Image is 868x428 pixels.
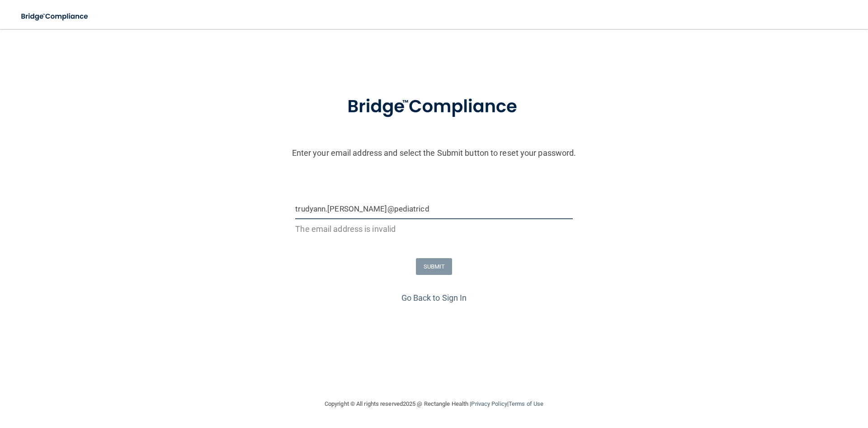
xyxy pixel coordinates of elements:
input: Email [295,199,572,219]
a: Terms of Use [509,400,543,407]
div: Copyright © All rights reserved 2025 @ Rectangle Health | | [269,390,599,418]
button: SUBMIT [416,258,453,275]
img: bridge_compliance_login_screen.278c3ca4.svg [14,7,97,26]
a: Go Back to Sign In [401,293,467,303]
a: Privacy Policy [471,400,507,407]
img: bridge_compliance_login_screen.278c3ca4.svg [329,83,539,130]
p: The email address is invalid [295,221,572,236]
